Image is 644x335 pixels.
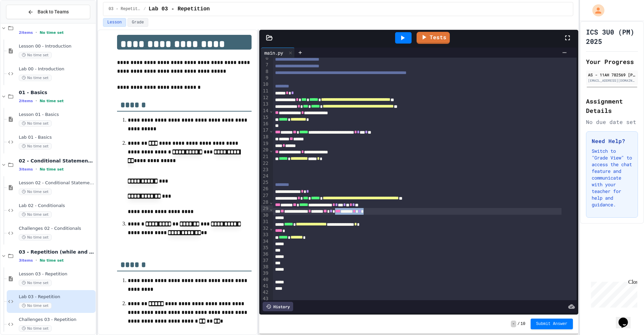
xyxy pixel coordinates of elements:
[261,179,269,186] div: 25
[19,203,94,209] span: Lab 02 - Conditionals
[19,75,52,81] span: No time set
[261,276,269,283] div: 40
[19,44,94,49] span: Lesson 00 - Introduction
[19,30,33,35] span: 2 items
[19,120,52,127] span: No time set
[588,78,636,83] div: [EMAIL_ADDRESS][DOMAIN_NAME]
[261,101,269,108] div: 13
[417,32,450,44] a: Tests
[521,321,525,327] span: 10
[261,153,269,160] div: 21
[40,167,64,172] span: No time set
[261,147,269,153] div: 20
[261,160,269,166] div: 22
[585,3,606,18] div: My Account
[536,321,568,327] span: Submit Answer
[144,6,146,12] span: /
[40,99,64,103] span: No time set
[19,271,94,277] span: Lesson 03 - Repetition
[149,5,210,13] span: Lab 03 - Repetition
[19,143,52,149] span: No time set
[261,75,269,81] div: 9
[269,128,273,133] span: Fold line
[261,231,269,238] div: 33
[592,148,632,208] p: Switch to "Grade View" to access the chat feature and communicate with your teacher for help and ...
[19,167,33,172] span: 3 items
[19,303,52,309] span: No time set
[261,295,269,302] div: 43
[531,319,573,329] button: Submit Answer
[586,57,638,66] h2: Your Progress
[261,62,269,68] div: 7
[261,108,269,114] div: 14
[261,238,269,245] div: 34
[261,186,269,192] div: 26
[261,114,269,121] div: 15
[261,264,269,270] div: 38
[19,317,94,323] span: Challenges 03 - Repetition
[40,30,64,35] span: No time set
[261,205,269,212] div: 29
[616,308,637,328] iframe: chat widget
[261,121,269,127] div: 16
[261,289,269,295] div: 42
[261,257,269,264] div: 37
[19,52,52,58] span: No time set
[261,225,269,232] div: 32
[261,199,269,206] div: 28
[518,321,520,327] span: /
[269,225,273,231] span: Fold line
[263,302,293,311] div: History
[511,321,516,327] span: -
[6,5,90,19] button: Back to Teams
[38,8,69,15] span: Back to Teams
[261,134,269,140] div: 18
[103,18,126,27] button: Lesson
[19,135,94,140] span: Lab 01 - Basics
[19,325,52,332] span: No time set
[261,270,269,276] div: 39
[127,18,148,27] button: Grade
[261,140,269,147] div: 19
[261,173,269,179] div: 24
[19,180,94,186] span: Lesson 02 - Conditional Statements (if)
[269,108,273,113] span: Fold line
[36,98,37,104] span: •
[36,30,37,35] span: •
[261,94,269,101] div: 12
[19,211,52,218] span: No time set
[261,48,295,58] div: main.py
[19,112,94,118] span: Lesson 01 - Basics
[261,212,269,218] div: 30
[261,245,269,251] div: 35
[19,280,52,286] span: No time set
[592,137,632,145] h3: Need Help?
[261,218,269,225] div: 31
[588,72,636,78] div: AS - 11AH 782569 [PERSON_NAME] SS
[261,283,269,289] div: 41
[261,55,269,62] div: 6
[40,258,64,263] span: No time set
[36,166,37,172] span: •
[261,81,269,88] div: 10
[261,192,269,199] div: 27
[19,99,33,103] span: 2 items
[586,96,638,115] h2: Assignment Details
[36,258,37,263] span: •
[261,251,269,257] div: 36
[261,127,269,134] div: 17
[19,189,52,195] span: No time set
[261,68,269,75] div: 8
[19,249,94,255] span: 03 - Repetition (while and for)
[3,3,46,43] div: Chat with us now!Close
[269,206,273,211] span: Fold line
[109,6,141,12] span: 03 - Repetition (while and for)
[586,27,638,46] h1: ICS 3U0 (PM) 2025
[19,258,33,263] span: 3 items
[586,118,638,126] div: No due date set
[19,158,94,164] span: 02 - Conditional Statements (if)
[19,66,94,72] span: Lab 00 - Introduction
[269,199,273,205] span: Fold line
[261,166,269,173] div: 23
[261,49,286,56] div: main.py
